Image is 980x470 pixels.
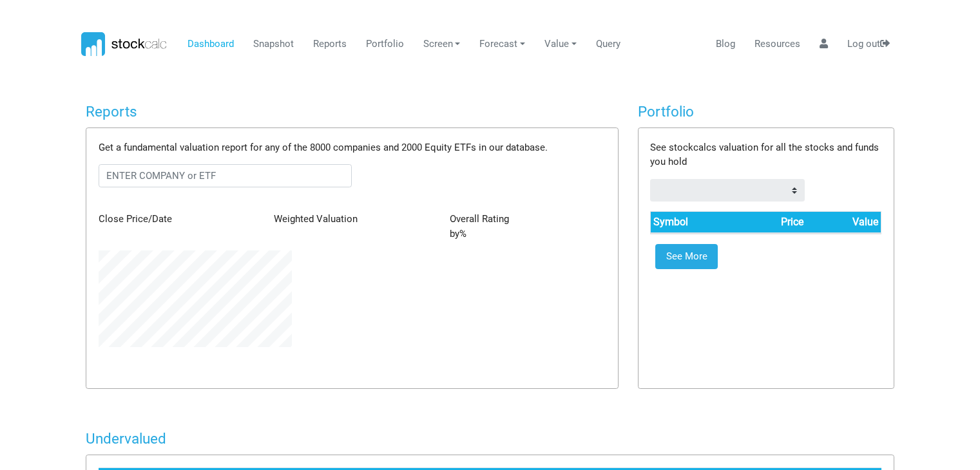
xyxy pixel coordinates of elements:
a: Snapshot [248,32,298,57]
h4: Portfolio [638,103,894,120]
p: See stockcalcs valuation for all the stocks and funds you hold [650,140,881,169]
a: Dashboard [182,32,238,57]
a: Blog [711,32,740,57]
a: Forecast [475,32,530,57]
span: Weighted Valuation [274,213,358,225]
a: Query [591,32,625,57]
div: by % [440,212,615,241]
a: Screen [418,32,465,57]
a: Log out [842,32,894,57]
a: Portfolio [361,32,408,57]
input: ENTER COMPANY or ETF [99,164,352,187]
a: Value [540,32,582,57]
th: Symbol [651,212,733,233]
a: See More [655,244,718,270]
th: Value [805,212,881,233]
span: Overall Rating [450,213,509,225]
th: Price [733,212,805,233]
a: Reports [308,32,351,57]
a: Resources [749,32,805,57]
h4: Undervalued [86,430,894,447]
p: Get a fundamental valuation report for any of the 8000 companies and 2000 Equity ETFs in our data... [99,140,606,155]
h4: Reports [86,103,619,120]
span: Close Price/Date [99,213,172,225]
